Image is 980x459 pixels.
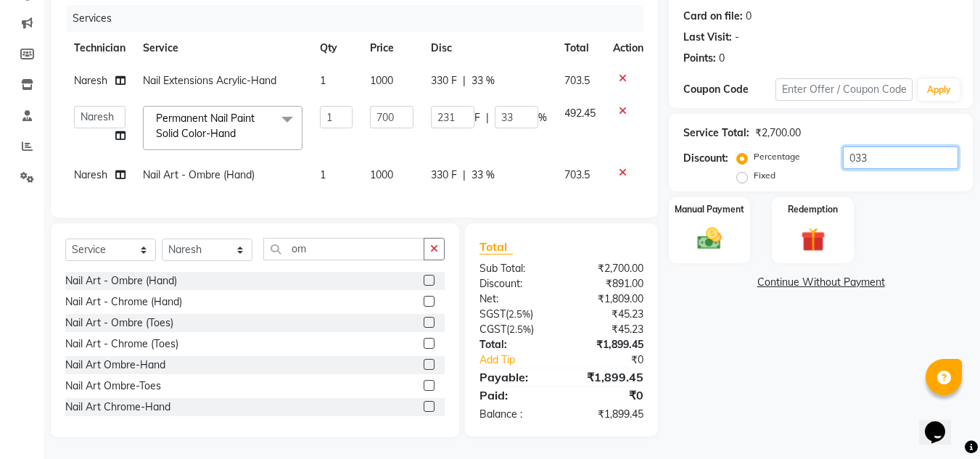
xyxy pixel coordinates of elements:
div: Last Visit: [683,30,732,45]
div: Balance : [469,407,561,422]
span: 492.45 [564,107,596,120]
div: ( ) [469,322,561,337]
div: Service Total: [683,125,749,141]
div: Paid: [469,386,561,404]
div: Nail Art Chrome-Hand [65,400,170,415]
span: 1000 [370,74,393,87]
div: ₹891.00 [561,276,654,291]
span: 703.5 [564,168,590,181]
span: 1 [320,168,326,181]
label: Percentage [754,150,800,163]
div: Sub Total: [469,261,561,276]
div: Card on file: [683,9,743,24]
span: Naresh [74,168,107,181]
img: _gift.svg [794,225,833,255]
a: Add Tip [469,352,577,368]
th: Qty [311,32,361,65]
div: ( ) [469,307,561,322]
span: Naresh [74,74,107,87]
div: ₹0 [577,352,655,368]
div: ₹1,809.00 [561,291,654,307]
div: Points: [683,51,716,66]
span: 703.5 [564,74,590,87]
span: 330 F [431,168,457,183]
span: 1000 [370,168,393,181]
input: Enter Offer / Coupon Code [775,78,913,101]
div: ₹2,700.00 [561,261,654,276]
div: ₹1,899.45 [561,368,654,386]
span: Permanent Nail Paint Solid Color-Hand [156,112,255,140]
a: Continue Without Payment [672,275,970,290]
span: 1 [320,74,326,87]
div: ₹45.23 [561,322,654,337]
div: 0 [719,51,725,66]
div: ₹2,700.00 [755,125,801,141]
div: 0 [746,9,752,24]
span: Total [479,239,513,255]
div: Nail Art - Ombre (Hand) [65,273,177,289]
div: Services [67,5,654,32]
button: Apply [918,79,960,101]
span: | [463,73,466,88]
div: Nail Art Ombre-Hand [65,357,165,373]
iframe: chat widget [919,401,965,444]
img: _cash.svg [690,225,729,252]
div: Coupon Code [683,82,775,97]
a: x [236,127,242,140]
span: 2.5% [508,308,530,320]
span: F [474,110,480,125]
span: Nail Art - Ombre (Hand) [143,168,255,181]
th: Technician [65,32,134,65]
div: Nail Art - Chrome (Toes) [65,336,178,352]
th: Service [134,32,311,65]
div: ₹1,899.45 [561,407,654,422]
div: Nail Art - Ombre (Toes) [65,315,173,331]
span: | [486,110,489,125]
div: ₹0 [561,386,654,404]
div: Net: [469,291,561,307]
span: | [463,168,466,183]
span: CGST [479,323,506,336]
div: - [735,30,739,45]
span: 2.5% [509,323,531,335]
div: ₹1,899.45 [561,337,654,352]
div: Payable: [469,368,561,386]
div: Discount: [683,151,728,166]
input: Search or Scan [263,238,424,260]
div: Nail Art - Chrome (Hand) [65,294,182,310]
div: Total: [469,337,561,352]
label: Redemption [788,203,838,216]
span: 33 % [472,168,495,183]
span: 330 F [431,73,457,88]
span: 33 % [472,73,495,88]
label: Manual Payment [675,203,744,216]
th: Total [556,32,604,65]
th: Action [604,32,652,65]
span: SGST [479,307,506,321]
span: % [538,110,547,125]
label: Fixed [754,169,775,182]
th: Disc [422,32,556,65]
div: ₹45.23 [561,307,654,322]
span: Nail Extensions Acrylic-Hand [143,74,276,87]
div: Discount: [469,276,561,291]
div: Nail Art Ombre-Toes [65,379,161,394]
th: Price [361,32,422,65]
